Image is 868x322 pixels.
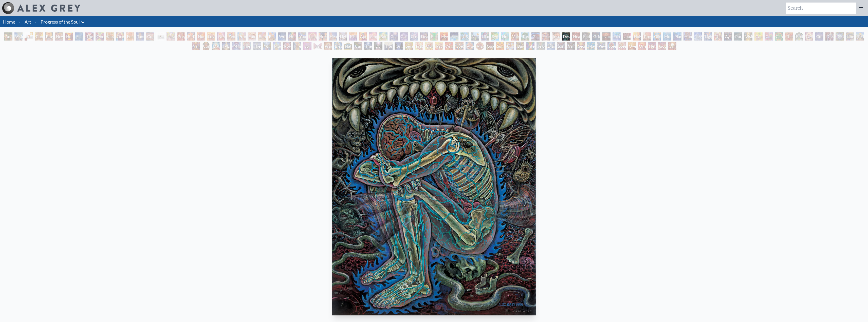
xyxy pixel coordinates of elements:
div: Vajra Being [567,42,575,50]
div: Purging [734,32,742,41]
div: Kissing [106,32,114,41]
div: The Kiss [85,32,94,41]
div: Secret Writing Being [577,42,585,50]
div: Monochord [663,32,671,41]
div: Cannabis Sutra [765,32,773,41]
div: Interbeing [526,42,534,50]
div: Aperture [359,32,367,41]
div: Third Eye Tears of Joy [785,32,793,41]
div: Kiss of the [MEDICAL_DATA] [349,32,357,41]
div: The Shulgins and their Alchemical Angels [714,32,722,41]
div: Mayan Being [587,42,595,50]
div: Emerald Grail [430,32,438,41]
div: Fractal Eyes [415,42,423,50]
div: Grieving [592,32,600,41]
div: Blessing Hand [334,42,342,50]
div: Vision Tree [744,32,752,41]
div: Body/Mind as a Vibratory Field of Energy [795,32,803,41]
div: Eclipse [75,32,83,41]
div: Angel Skin [445,42,453,50]
div: Body, Mind, Spirit [25,32,33,41]
div: Holy Grail [65,32,73,41]
div: Steeplehead 1 [607,42,616,50]
div: Contemplation [35,32,43,41]
div: Cannabacchus [775,32,783,41]
div: Net of Being [648,42,656,50]
div: Lilacs [481,32,489,41]
div: The Seer [243,42,251,50]
div: Endarkenment [582,32,590,41]
a: Home [3,19,15,25]
div: [PERSON_NAME] [222,42,230,50]
li: · [17,16,23,27]
div: Gaia [531,32,540,41]
div: Vajra Horse [511,32,519,41]
div: Vision Crystal [466,42,474,50]
div: Fear [542,32,550,41]
div: Cosmic Elf [506,42,514,50]
div: Firewalking [293,42,301,50]
div: Family [248,32,256,41]
div: Newborn [167,32,175,41]
div: Cosmic Creativity [390,32,398,41]
div: Wonder [278,32,286,41]
div: Spectral Lotus [455,42,464,50]
div: Yogi & the Möbius Sphere [263,42,271,50]
div: Bond [379,32,387,41]
div: Hands that See [313,42,322,50]
div: Psychomicrograph of a Fractal Paisley Cherub Feather Tip [435,42,443,50]
div: Journey of the Wounded Healer [623,32,631,41]
div: Song of Vajra Being [557,42,565,50]
div: Prostration [643,32,651,41]
div: [US_STATE] Song [460,32,469,41]
div: Seraphic Transport Docking on the Third Eye [405,42,413,50]
div: Healing [329,32,337,41]
div: Human Geometry [684,32,692,41]
div: Dalai Lama [212,42,220,50]
div: Metamorphosis [471,32,479,41]
div: The Soul Finds It's Way [364,42,372,50]
div: Jewel Being [537,42,545,50]
div: Empowerment [369,32,377,41]
div: White Light [668,42,676,50]
div: Vision Crystal Tondo [476,42,484,50]
div: Dissectional Art for Tool's Lateralus CD [825,32,834,41]
div: Ophanic Eyelash [425,42,433,50]
div: Young & Old [298,32,306,41]
div: Lightworker [704,32,712,41]
div: Despair [562,32,570,41]
div: DMT - The Spirit Molecule [805,32,813,41]
a: Progress of the Soul [41,18,80,25]
div: Guardian of Infinite Vision [486,42,494,50]
div: Spirit Animates the Flesh [303,42,311,50]
div: Mudra [273,42,281,50]
div: Transfiguration [384,42,393,50]
div: Oversoul [628,42,636,50]
input: Search [786,3,856,14]
div: Theologue [253,42,261,50]
div: Steeplehead 2 [618,42,626,50]
div: Diamond Being [547,42,555,50]
div: Ayahuasca Visitation [724,32,732,41]
div: Deities & Demons Drinking from the Milky Pool [836,32,844,41]
div: Cosmic [DEMOGRAPHIC_DATA] [202,42,210,50]
div: Networks [694,32,702,41]
div: Nursing [197,32,205,41]
div: New Family [217,32,225,41]
div: Boo-boo [258,32,266,41]
div: Peyote Being [597,42,605,50]
div: Birth [187,32,195,41]
div: Pregnancy [177,32,185,41]
div: Copulating [146,32,154,41]
div: [PERSON_NAME] [856,32,864,41]
div: Tantra [136,32,144,41]
div: Adam & Eve [4,32,12,41]
div: Godself [658,42,666,50]
div: Love Circuit [207,32,215,41]
div: Sunyata [496,42,504,50]
div: Zena Lotus [227,32,235,41]
a: Art [25,18,31,25]
div: Promise [237,32,246,41]
div: Symbiosis: Gall Wasp & Oak Tree [491,32,499,41]
li: · [33,16,39,27]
